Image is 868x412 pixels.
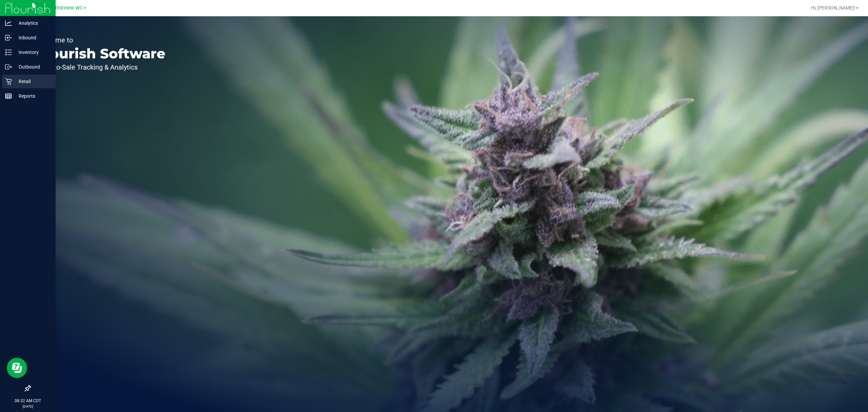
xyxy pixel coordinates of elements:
[3,398,53,404] p: 08:32 AM CDT
[5,78,12,85] inline-svg: Retail
[12,63,53,71] p: Outbound
[37,64,165,71] p: Seed-to-Sale Tracking & Analytics
[12,77,53,86] p: Retail
[37,47,165,60] p: Flourish Software
[5,20,12,26] inline-svg: Analytics
[52,5,83,11] span: Crestview WC
[12,92,53,100] p: Reports
[7,358,27,378] iframe: Resource center
[37,37,165,43] p: Welcome to
[3,404,53,409] p: [DATE]
[12,48,53,56] p: Inventory
[12,19,53,27] p: Analytics
[5,63,12,70] inline-svg: Outbound
[811,5,855,11] span: Hi, [PERSON_NAME]!
[5,93,12,99] inline-svg: Reports
[5,49,12,56] inline-svg: Inventory
[12,34,53,42] p: Inbound
[5,34,12,41] inline-svg: Inbound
